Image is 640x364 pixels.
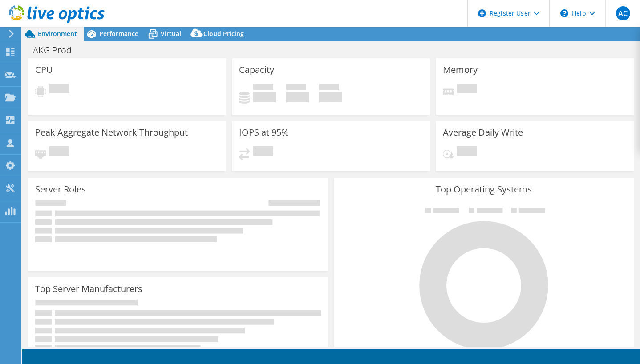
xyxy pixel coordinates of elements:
span: Pending [457,84,477,96]
span: Pending [457,146,477,158]
span: Environment [38,29,77,38]
span: Virtual [161,29,181,38]
span: Pending [49,146,69,158]
span: AC [616,6,630,20]
h1: AKG Prod [29,45,85,55]
h3: Server Roles [35,184,86,194]
span: Performance [99,29,138,38]
h4: 0 GiB [319,92,342,102]
span: Pending [49,84,69,96]
svg: \n [560,9,568,17]
h4: 0 GiB [253,92,276,102]
h3: Top Server Manufacturers [35,284,142,294]
span: Total [319,84,339,92]
span: Free [286,84,306,92]
h3: Peak Aggregate Network Throughput [35,128,188,137]
h3: Capacity [239,65,274,75]
h4: 0 GiB [286,92,309,102]
h3: CPU [35,65,53,75]
h3: IOPS at 95% [239,128,289,137]
h3: Memory [443,65,478,75]
h3: Top Operating Systems [341,184,627,194]
span: Pending [253,146,273,158]
span: Used [253,84,273,92]
h3: Average Daily Write [443,128,523,137]
span: Cloud Pricing [203,29,244,38]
